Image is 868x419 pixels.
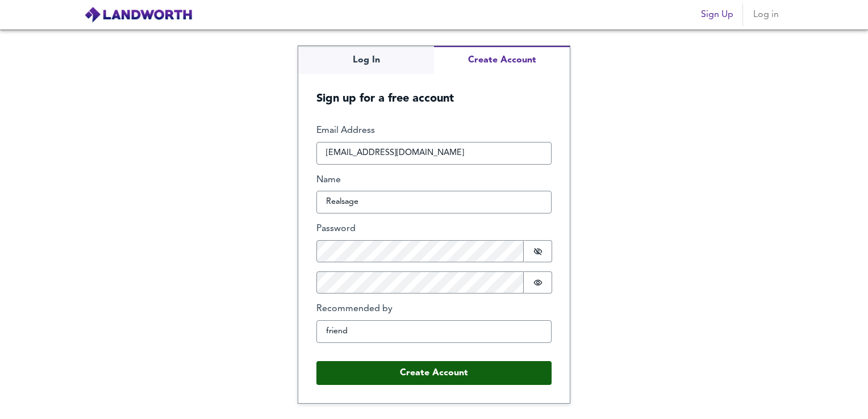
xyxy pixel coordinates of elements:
[298,46,434,74] button: Log In
[752,7,779,23] span: Log in
[316,303,552,316] label: Recommended by
[316,124,552,137] label: Email Address
[748,3,784,26] button: Log in
[298,74,570,106] h5: Sign up for a free account
[524,271,552,294] button: Show password
[434,46,570,74] button: Create Account
[316,361,552,385] button: Create Account
[316,174,552,187] label: Name
[524,240,552,262] button: Show password
[316,320,552,343] input: How did you hear of Landworth?
[316,142,552,165] input: How can we reach you?
[84,6,193,23] img: logo
[316,191,552,213] input: What should we call you?
[696,3,738,26] button: Sign Up
[701,7,733,23] span: Sign Up
[316,223,552,236] label: Password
